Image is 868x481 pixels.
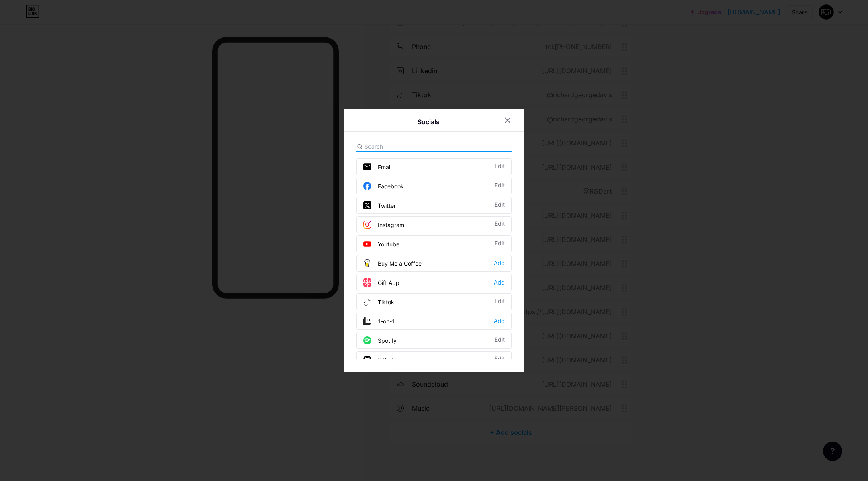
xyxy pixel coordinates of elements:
[495,336,505,344] div: Edit
[363,221,404,229] div: Instagram
[494,317,505,325] div: Add
[495,221,505,229] div: Edit
[363,278,399,287] div: Gift App
[495,163,505,171] div: Edit
[363,317,395,325] div: 1-on-1
[363,182,404,190] div: Facebook
[495,240,505,248] div: Edit
[494,278,505,287] div: Add
[363,259,422,267] div: Buy Me a Coffee
[364,142,453,151] input: Search
[494,259,505,267] div: Add
[363,163,391,171] div: Email
[495,201,505,209] div: Edit
[363,336,397,344] div: Spotify
[363,298,394,306] div: Tiktok
[495,298,505,306] div: Edit
[495,356,505,364] div: Edit
[363,356,395,364] div: Github
[418,117,440,127] div: Socials
[363,201,396,209] div: Twitter
[363,240,399,248] div: Youtube
[495,182,505,190] div: Edit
